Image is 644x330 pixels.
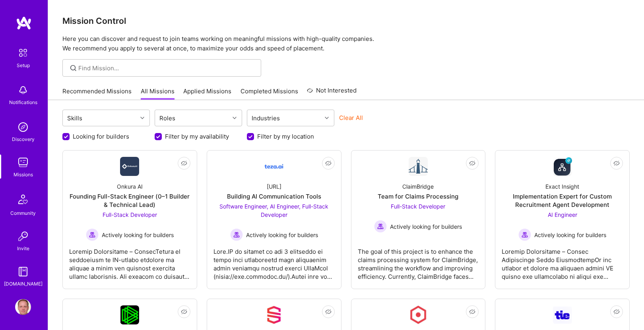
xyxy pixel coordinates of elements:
a: Company LogoOnkura AIFounding Full-Stack Engineer (0–1 Builder & Technical Lead)Full-Stack Develo... [69,157,190,282]
div: Loremip Dolorsitame – Consec Adipiscinge Seddo EiusmodtempOr inc utlabor et dolore ma aliquaen ad... [502,241,623,281]
img: Company Logo [553,157,572,176]
div: Industries [250,112,282,124]
span: Full-Stack Developer [103,211,157,218]
span: Actively looking for builders [390,222,462,231]
div: Exact Insight [545,182,579,191]
label: Looking for builders [73,132,129,141]
div: The goal of this project is to enhance the claims processing system for ClaimBridge, streamlining... [358,241,479,281]
a: All Missions [141,87,175,100]
img: Company Logo [409,157,428,176]
div: Notifications [9,98,37,106]
a: Not Interested [307,86,357,100]
input: Find Mission... [78,64,255,72]
img: setup [15,44,31,61]
div: ClaimBridge [402,182,434,191]
i: icon Chevron [140,116,144,120]
a: Applied Missions [183,87,231,100]
i: icon EyeClosed [613,160,620,166]
p: Here you can discover and request to join teams working on meaningful missions with high-quality ... [62,34,630,53]
label: Filter by my availability [165,132,229,141]
i: icon EyeClosed [469,309,475,315]
img: logo [16,16,32,30]
span: Actively looking for builders [246,231,318,239]
a: Recommended Missions [62,87,132,100]
i: icon EyeClosed [613,309,620,315]
img: Company Logo [120,305,139,324]
span: Actively looking for builders [534,231,606,239]
img: Company Logo [120,157,139,176]
h3: Mission Control [62,16,630,26]
i: icon Chevron [233,116,237,120]
a: User Avatar [13,299,33,315]
div: [URL] [267,182,281,191]
img: bell [15,82,31,98]
div: Onkura AI [117,182,143,191]
i: icon SearchGrey [69,64,78,73]
i: icon EyeClosed [469,160,475,166]
div: Team for Claims Processing [378,192,458,201]
img: Actively looking for builders [518,228,531,241]
span: Software Engineer, AI Engineer, Full-Stack Developer [219,203,328,218]
img: Company Logo [264,305,283,324]
div: Community [10,209,36,217]
span: Full-Stack Developer [391,203,445,210]
img: User Avatar [15,299,31,315]
div: Discovery [12,135,35,143]
i: icon EyeClosed [181,309,187,315]
button: Clear All [339,114,363,122]
a: Completed Missions [241,87,298,100]
div: Loremip Dolorsitame – ConsecTetura el seddoeiusm te IN-utlabo etdolore ma aliquae a minim ven qui... [69,241,190,281]
div: Roles [157,112,177,124]
i: icon Chevron [325,116,329,120]
div: Missions [14,170,33,179]
img: Actively looking for builders [86,228,99,241]
i: icon EyeClosed [181,160,187,166]
div: [DOMAIN_NAME] [4,280,43,288]
div: Building AI Communication Tools [227,192,321,201]
img: Company Logo [409,305,428,324]
span: Actively looking for builders [102,231,174,239]
div: Founding Full-Stack Engineer (0–1 Builder & Technical Lead) [69,192,190,209]
a: Company Logo[URL]Building AI Communication ToolsSoftware Engineer, AI Engineer, Full-Stack Develo... [213,157,335,282]
img: Community [14,190,33,209]
a: Company LogoClaimBridgeTeam for Claims ProcessingFull-Stack Developer Actively looking for builde... [358,157,479,282]
img: teamwork [15,154,31,170]
img: discovery [15,119,31,135]
span: AI Engineer [548,211,577,218]
div: Skills [65,112,84,124]
i: icon EyeClosed [325,160,332,166]
img: guide book [15,264,31,280]
img: Actively looking for builders [374,220,387,233]
div: Implementation Expert for Custom Recruitment Agent Development [502,192,623,209]
div: Lore.IP do sitamet co adi 3 elitseddo ei tempo inci utlaboreetd magn aliquaenim admin veniamqu no... [213,241,335,281]
i: icon EyeClosed [325,309,332,315]
img: Company Logo [264,157,283,176]
a: Company LogoExact InsightImplementation Expert for Custom Recruitment Agent DevelopmentAI Enginee... [502,157,623,282]
div: Setup [17,61,30,69]
label: Filter by my location [257,132,314,141]
img: Invite [15,228,31,244]
img: Actively looking for builders [230,228,243,241]
div: Invite [17,244,29,253]
img: Company Logo [553,307,572,324]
